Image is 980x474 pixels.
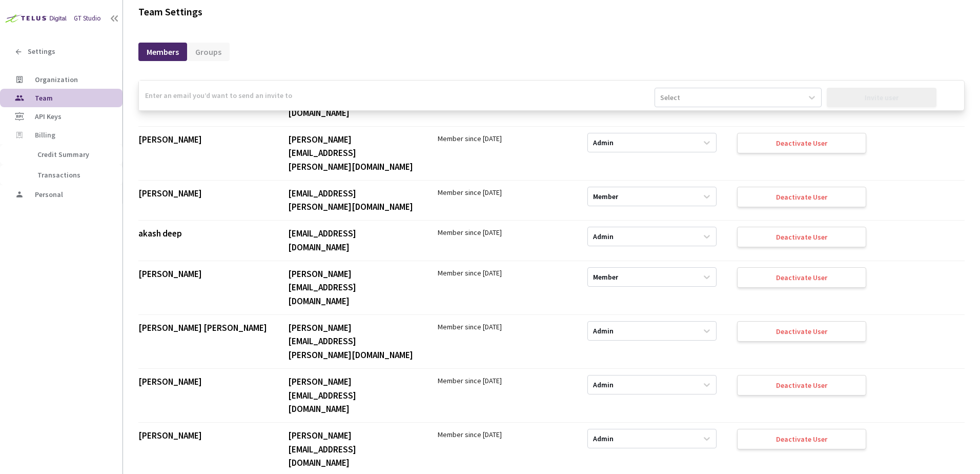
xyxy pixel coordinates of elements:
div: Member since [DATE] [438,375,567,386]
div: Admin [593,232,614,242]
div: akash deep [138,227,268,241]
div: GT Studio [74,14,101,24]
div: Deactivate User [776,435,827,443]
div: Deactivate User [776,327,827,335]
span: Personal [35,190,63,199]
div: Admin [593,137,614,147]
span: Billing [35,131,55,140]
div: [PERSON_NAME] [138,187,268,201]
div: Member since [DATE] [438,267,567,279]
div: [PERSON_NAME][EMAIL_ADDRESS][DOMAIN_NAME] [288,429,417,470]
div: Admin [593,433,614,443]
div: Team Settings [138,5,965,19]
div: Member since [DATE] [438,321,567,332]
div: Deactivate User [776,139,827,147]
div: [PERSON_NAME] [138,375,268,389]
div: Admin [593,380,614,389]
div: Member since [DATE] [438,187,567,198]
div: Deactivate User [776,233,827,241]
div: Members [138,43,187,61]
div: Member since [DATE] [438,133,567,144]
div: Deactivate User [776,273,827,282]
div: [PERSON_NAME] [138,267,268,281]
div: [PERSON_NAME] [138,133,268,147]
div: Member since [DATE] [438,429,567,440]
span: Settings [28,47,55,56]
div: [PERSON_NAME] [PERSON_NAME] [138,321,268,335]
div: [PERSON_NAME][EMAIL_ADDRESS][PERSON_NAME][DOMAIN_NAME] [288,133,417,174]
div: [PERSON_NAME][EMAIL_ADDRESS][DOMAIN_NAME] [288,375,417,416]
span: Credit Summary [37,150,89,159]
div: [PERSON_NAME][EMAIL_ADDRESS][DOMAIN_NAME] [288,267,417,308]
input: Enter an email you’d want to send an invite to [139,81,655,110]
span: Transactions [37,170,80,180]
div: Select [660,92,680,103]
div: [EMAIL_ADDRESS][PERSON_NAME][DOMAIN_NAME] [288,187,417,214]
div: [PERSON_NAME][EMAIL_ADDRESS][PERSON_NAME][DOMAIN_NAME] [288,321,417,362]
div: Member since [DATE] [438,227,567,238]
span: Organization [35,75,78,84]
div: [EMAIL_ADDRESS][DOMAIN_NAME] [288,227,417,254]
span: API Keys [35,112,62,121]
span: Team [35,93,53,103]
div: Invite user [865,93,899,102]
div: Deactivate User [776,381,827,389]
div: Groups [187,43,230,61]
div: [PERSON_NAME] [138,429,268,443]
div: Member [593,272,618,282]
div: Deactivate User [776,193,827,201]
div: Admin [593,326,614,335]
div: Member [593,191,618,201]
